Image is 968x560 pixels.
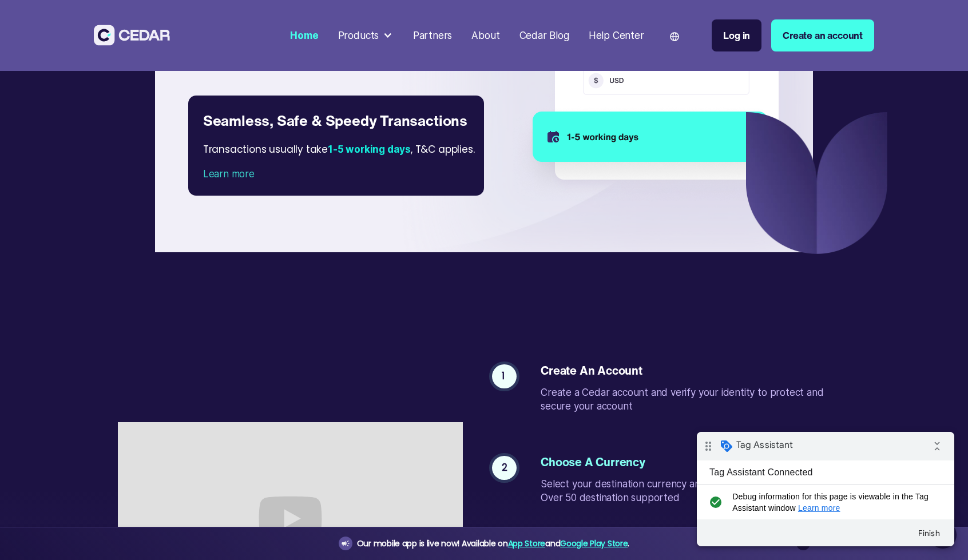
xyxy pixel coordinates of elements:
a: Log in [712,19,761,51]
div: Partners [413,28,453,43]
div: 2 [502,460,507,475]
i: check_circle [9,59,28,82]
div: Select your destination currency and country to send money to. Over 50 destination supported [541,477,840,505]
i: Collapse debug badge [229,3,252,26]
button: Finish [212,91,253,112]
span: Debug information for this page is viewable in the Tag Assistant window [35,59,239,82]
div: Products [333,23,398,48]
a: Help Center [584,22,649,49]
div: Help Center [589,28,644,43]
span: Tag Assistant [39,7,96,19]
div: Create an account [541,364,840,376]
a: About [467,22,505,49]
a: Cedar Blog [514,22,574,49]
div: Products [338,28,379,43]
a: Create an account [771,19,874,51]
a: Learn more [101,72,144,81]
a: Google Play Store [560,538,628,549]
div: Create a Cedar account and verify your identity to protect and secure your account [541,386,840,413]
div: 1 [502,369,507,384]
div: About [471,28,499,43]
div: Home [290,28,318,43]
div: Cedar Blog [519,28,569,43]
div: Choose a currency [541,456,840,467]
div: Log in [723,28,750,43]
a: Home [285,22,323,49]
div: Transactions usually take , T&C applies. [203,132,485,167]
strong: 1-5 working days [328,143,411,155]
div: Learn more [203,166,470,181]
div: Our mobile app is live now! Available on and . [357,537,629,551]
div: Seamless, Safe & Speedy Transactions [203,110,470,132]
img: announcement [341,539,350,548]
a: Partners [408,22,457,49]
a: App Store [508,538,545,549]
